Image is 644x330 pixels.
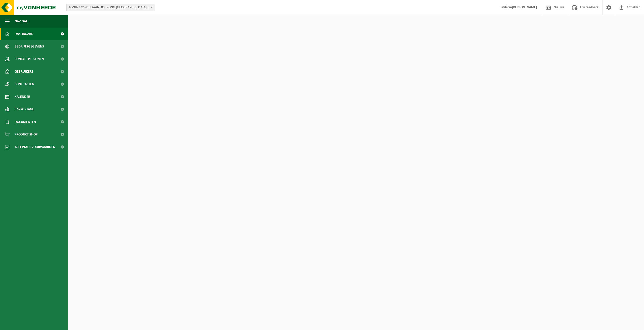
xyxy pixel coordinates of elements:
span: Kalender [15,90,30,103]
strong: [PERSON_NAME] [512,6,537,9]
span: 10-987372 - DELA/ANT03_RONG BOOM KERKHOFSTRAAT - BOOM [67,4,154,11]
span: Product Shop [15,128,37,141]
span: 10-987372 - DELA/ANT03_RONG BOOM KERKHOFSTRAAT - BOOM [66,4,154,11]
span: Contracten [15,78,34,90]
span: Contactpersonen [15,53,44,65]
span: Gebruikers [15,65,33,78]
span: Rapportage [15,103,34,116]
span: Bedrijfsgegevens [15,40,44,53]
span: Navigatie [15,15,30,28]
span: Dashboard [15,28,33,40]
span: Acceptatievoorwaarden [15,141,55,153]
span: Documenten [15,116,36,128]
